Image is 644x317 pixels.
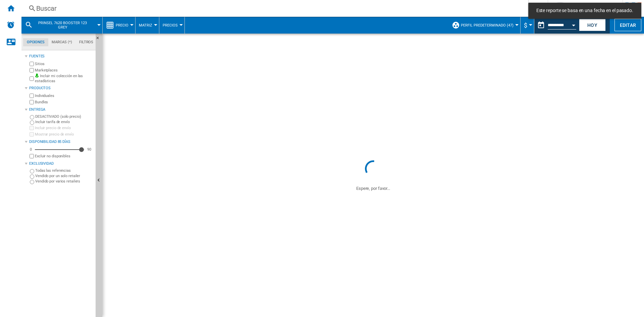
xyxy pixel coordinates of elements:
[30,62,34,66] input: Sitios
[23,38,48,46] md-tab-item: Opciones
[30,120,34,125] input: Incluir tarifa de envío
[35,146,84,153] md-slider: Disponibilidad
[461,23,514,28] span: Perfil predeterminado (47)
[36,4,511,13] div: Buscar
[461,17,517,34] button: Perfil predeterminado (47)
[106,17,132,34] div: Precio
[524,22,527,29] span: $
[30,174,34,179] input: Vendido por un solo retailer
[139,23,152,28] span: Matriz
[75,38,97,46] md-tab-item: Filtros
[35,179,93,184] label: Vendido por varios retailers
[35,173,93,178] label: Vendido por un solo retailer
[163,23,178,28] span: Precios
[28,147,34,152] div: 0
[7,21,15,29] img: alerts-logo.svg
[30,154,34,158] input: Mostrar precio de envío
[116,23,128,28] span: Precio
[29,139,93,145] div: Disponibilidad 85 Días
[30,74,34,83] input: Incluir mi colección en las estadísticas
[534,17,578,34] div: Este reporte se basa en una fecha en el pasado.
[30,132,34,137] input: Mostrar precio de envío
[35,61,93,66] label: Sitios
[139,17,156,34] button: Matriz
[30,100,34,104] input: Bundles
[534,7,635,14] span: Este reporte se basa en una fecha en el pasado.
[35,68,93,73] label: Marketplaces
[35,119,93,124] label: Incluir tarifa de envío
[29,107,93,112] div: Entrega
[25,17,99,34] div: PRINSEL 7620 BOOSTER 123 GREY
[579,19,606,31] button: Hoy
[30,115,34,119] input: DESACTIVADO (solo precio)
[35,73,93,84] label: Incluir mi colección en las estadísticas
[30,68,34,72] input: Marketplaces
[86,147,93,152] div: 90
[356,186,390,191] ng-transclude: Espere, por favor...
[30,126,34,130] input: Incluir precio de envío
[96,34,104,46] button: Ocultar
[116,17,132,34] button: Precio
[163,17,181,34] button: Precios
[35,125,93,130] label: Incluir precio de envío
[35,93,93,98] label: Individuales
[568,18,580,30] button: Open calendar
[35,100,93,105] label: Bundles
[614,19,641,31] button: Editar
[36,21,90,30] span: PRINSEL 7620 BOOSTER 123 GREY
[452,17,517,34] div: Perfil predeterminado (47)
[30,180,34,184] input: Vendido por varios retailers
[534,18,548,32] button: md-calendar
[35,168,93,173] label: Todas las referencias
[36,17,96,34] button: PRINSEL 7620 BOOSTER 123 GREY
[35,114,93,119] label: DESACTIVADO (solo precio)
[524,17,531,34] button: $
[29,86,93,91] div: Productos
[35,154,93,159] label: Excluir no disponibles
[521,17,534,34] md-menu: Currency
[30,94,34,98] input: Individuales
[29,161,93,166] div: Exclusividad
[35,73,39,77] img: mysite-bg-18x18.png
[30,169,34,173] input: Todas las referencias
[35,132,93,137] label: Mostrar precio de envío
[48,38,76,46] md-tab-item: Marcas (*)
[29,54,93,59] div: Fuentes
